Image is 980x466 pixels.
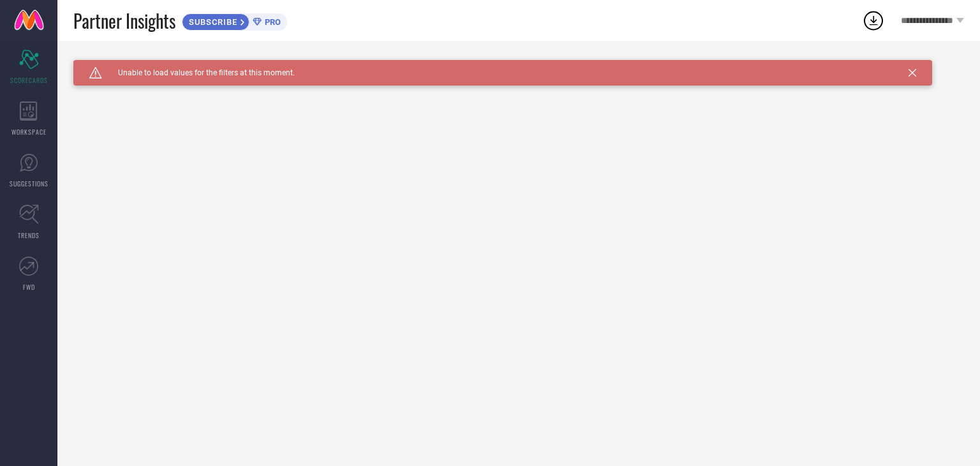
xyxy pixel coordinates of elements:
div: Open download list [862,9,885,32]
span: WORKSPACE [11,127,47,137]
span: SUBSCRIBE [182,17,241,27]
span: SCORECARDS [10,75,48,85]
a: SUBSCRIBEPRO [182,10,287,31]
span: TRENDS [18,230,40,240]
span: PRO [262,17,281,27]
span: Unable to load values for the filters at this moment. [102,68,295,77]
span: FWD [23,282,35,292]
span: Partner Insights [73,8,175,34]
div: Unable to load filters at this moment. Please try later. [73,60,964,70]
span: SUGGESTIONS [10,179,48,188]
